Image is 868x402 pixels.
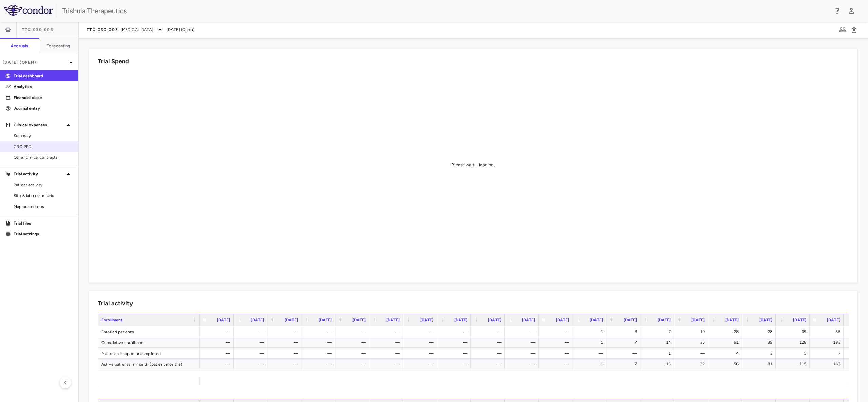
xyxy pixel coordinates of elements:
div: — [375,337,400,348]
div: 5 [782,348,806,359]
div: — [477,337,501,348]
div: — [409,337,433,348]
div: — [409,359,433,369]
div: Active patients in month (patient months) [98,359,200,369]
div: — [409,348,433,359]
img: logo-full-SnFGN8VE.png [4,5,53,16]
div: Cumulative enrollment [98,337,200,347]
div: — [545,348,569,359]
div: 33 [680,337,705,348]
div: 89 [748,337,772,348]
div: — [477,359,501,369]
div: 7 [612,359,637,369]
div: — [206,326,230,337]
div: — [274,359,298,369]
div: — [341,337,366,348]
div: 28 [714,326,739,337]
span: [DATE] [658,318,671,322]
div: 7 [612,337,637,348]
div: — [477,348,501,359]
div: 32 [680,359,705,369]
span: [MEDICAL_DATA] [121,27,153,33]
div: — [375,326,400,337]
span: [DATE] [454,318,467,322]
div: — [240,337,264,348]
div: — [307,348,332,359]
span: [DATE] [590,318,603,322]
div: 183 [816,337,840,348]
span: [DATE] [352,318,366,322]
div: Patients dropped or completed [98,348,200,358]
div: 1 [579,326,603,337]
div: — [511,359,535,369]
p: Trial activity [14,171,64,177]
p: Analytics [14,84,73,90]
div: 56 [714,359,739,369]
p: Financial close [14,94,73,101]
span: [DATE] [759,318,772,322]
div: — [274,326,298,337]
p: [DATE] (Open) [3,59,67,65]
div: 55 [816,326,840,337]
div: 14 [646,337,671,348]
div: — [511,348,535,359]
div: — [579,348,603,359]
span: Other clinical contracts [14,154,73,161]
span: TTX-030-003 [22,27,53,33]
span: [DATE] [725,318,739,322]
div: — [443,359,467,369]
div: — [443,337,467,348]
div: — [307,337,332,348]
span: Map procedures [14,204,73,210]
h6: Accruals [11,43,28,49]
span: Patient activity [14,182,73,188]
span: [DATE] [556,318,569,322]
span: [DATE] [217,318,230,322]
p: Journal entry [14,105,73,111]
div: — [307,326,332,337]
div: — [206,337,230,348]
span: [DATE] [624,318,637,322]
p: Trial dashboard [14,73,73,79]
div: — [274,337,298,348]
div: 3 [748,348,772,359]
div: — [511,326,535,337]
div: 39 [782,326,806,337]
div: 1 [579,359,603,369]
div: — [545,359,569,369]
span: [DATE] [488,318,501,322]
div: Trishula Therapeutics [62,6,829,16]
div: — [375,348,400,359]
span: [DATE] [251,318,264,322]
div: — [443,348,467,359]
div: — [274,348,298,359]
p: Clinical expenses [14,122,64,128]
span: [DATE] [386,318,400,322]
div: — [545,326,569,337]
div: 81 [748,359,772,369]
div: — [240,326,264,337]
div: 1 [646,348,671,359]
div: 28 [748,326,772,337]
div: Enrolled patients [98,326,200,337]
div: 7 [646,326,671,337]
h6: Trial activity [98,299,133,308]
div: 13 [646,359,671,369]
div: Please wait... loading. [451,162,495,168]
div: — [443,326,467,337]
div: — [545,337,569,348]
div: — [341,359,366,369]
span: [DATE] [522,318,535,322]
span: [DATE] [793,318,806,322]
div: 115 [782,359,806,369]
span: [DATE] [691,318,705,322]
span: [DATE] [319,318,332,322]
div: — [240,348,264,359]
div: — [240,359,264,369]
span: TTX-030-003 [87,27,118,33]
div: — [206,348,230,359]
div: — [477,326,501,337]
h6: Forecasting [46,43,71,49]
div: — [341,348,366,359]
div: — [511,337,535,348]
